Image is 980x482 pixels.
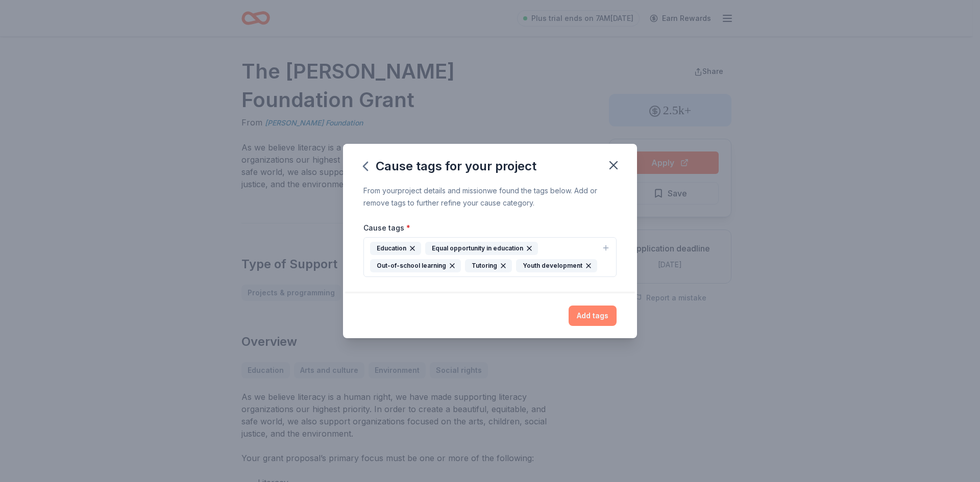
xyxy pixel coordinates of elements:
[363,158,536,174] div: Cause tags for your project
[370,242,421,255] div: Education
[516,259,597,272] div: Youth development
[569,306,617,326] button: Add tags
[465,259,512,272] div: Tutoring
[370,259,461,272] div: Out-of-school learning
[425,242,538,255] div: Equal opportunity in education
[363,237,617,277] button: EducationEqual opportunity in educationOut-of-school learningTutoringYouth development
[363,185,617,209] div: From your project details and mission we found the tags below. Add or remove tags to further refi...
[363,223,410,233] label: Cause tags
